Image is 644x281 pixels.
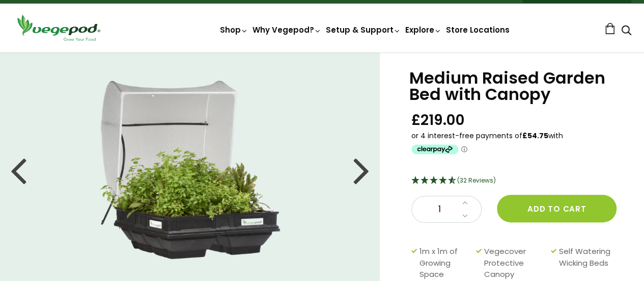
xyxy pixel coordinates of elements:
[446,24,510,35] a: Store Locations
[422,203,457,216] span: 1
[459,210,471,223] a: Decrease quantity by 1
[13,13,104,42] img: Vegepod
[411,174,619,188] div: 4.66 Stars - 32 Reviews
[419,246,471,280] span: 1m x 1m of Growing Space
[559,246,613,280] span: Self Watering Wicking Beds
[326,24,401,35] a: Setup & Support
[457,176,496,185] span: 4.66 Stars - 32 Reviews
[621,26,631,37] a: Search
[100,81,281,259] img: Medium Raised Garden Bed with Canopy
[497,195,617,222] button: Add to cart
[405,24,442,35] a: Explore
[459,196,471,210] a: Increase quantity by 1
[411,111,465,130] span: £219.00
[484,246,546,280] span: Vegecover Protective Canopy
[220,24,248,35] a: Shop
[409,70,619,103] h1: Medium Raised Garden Bed with Canopy
[253,24,322,35] a: Why Vegepod?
